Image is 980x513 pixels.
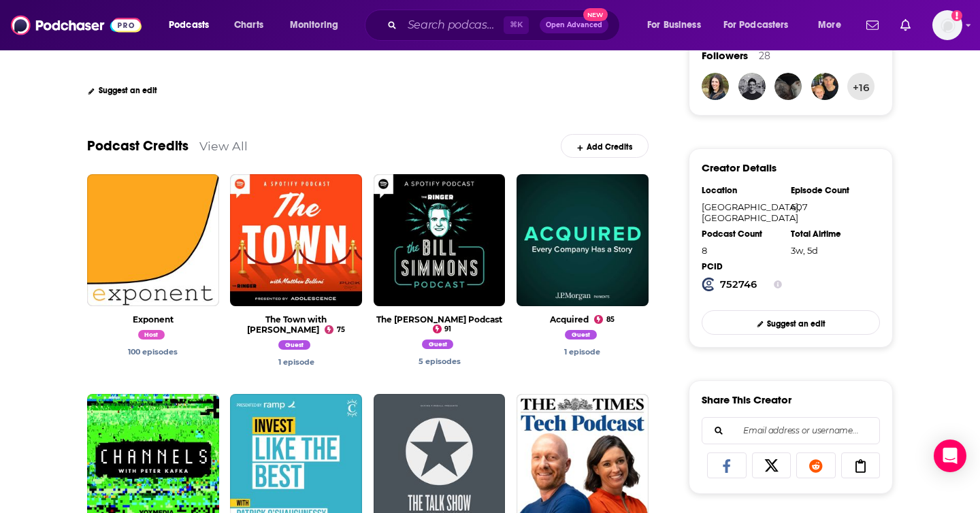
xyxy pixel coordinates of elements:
a: Podcast Credits [87,137,189,154]
a: Charts [225,14,272,36]
a: Share on Reddit [796,452,836,478]
img: Podchaser - Follow, Share and Rate Podcasts [11,12,142,38]
img: dylanlevene [702,73,729,100]
button: +16 [847,73,875,100]
input: Search podcasts, credits, & more... [402,14,504,36]
span: 75 [337,327,345,333]
div: Open Intercom Messenger [934,440,966,472]
span: Followers [702,49,748,62]
a: Ben Thompson [128,347,178,357]
a: Add Credits [561,134,649,158]
span: Charts [234,16,263,35]
a: Ben Thompson [565,332,600,342]
a: Copy Link [841,452,881,478]
div: [GEOGRAPHIC_DATA], [GEOGRAPHIC_DATA] [702,201,782,223]
button: Show Info [774,278,782,291]
button: Show profile menu [932,10,962,40]
span: Open Advanced [546,22,602,29]
span: Guest [422,340,454,349]
a: Show notifications dropdown [895,14,916,37]
span: Guest [565,330,597,340]
a: 75 [325,325,345,334]
img: bogdann.tincu [774,73,802,100]
span: 91 [444,327,451,332]
button: open menu [638,14,718,36]
a: Show notifications dropdown [861,14,884,37]
a: The Bill Simmons Podcast [376,314,502,325]
h3: Creator Details [702,161,777,174]
a: Share on Facebook [707,452,747,478]
div: Location [702,185,782,196]
img: User Profile [932,10,962,40]
a: Share on X/Twitter [752,452,791,478]
button: open menu [159,14,227,36]
a: Ben Thompson [278,357,314,367]
a: Acquired [550,314,589,325]
svg: Add a profile image [951,10,962,21]
img: Podchaser Creator ID logo [702,278,715,291]
a: View All [199,139,248,153]
div: Podcast Count [702,229,782,239]
a: The Town with Matthew Belloni [247,314,327,335]
img: dinobecirovic [738,73,766,100]
a: Suggest an edit [87,86,157,95]
span: More [818,16,841,35]
button: open menu [808,14,858,36]
a: 91 [433,325,452,333]
div: 607 [791,201,871,212]
div: 8 [702,245,782,256]
span: For Podcasters [723,16,789,35]
span: Guest [278,340,310,350]
span: For Business [647,16,701,35]
input: Email address or username... [713,418,868,444]
a: Ben Thompson [278,342,314,352]
div: 28 [759,50,770,62]
span: 644 hours, 58 seconds [791,245,818,256]
h3: Share This Creator [702,393,791,406]
span: Podcasts [169,16,209,35]
a: Ben Thompson [138,332,169,342]
span: Host [138,330,165,340]
a: Ben Thompson [564,347,600,357]
button: open menu [715,14,808,36]
span: New [583,8,608,21]
a: Suggest an edit [702,310,880,334]
a: Exponent [133,314,174,325]
a: 85 [594,315,615,324]
div: PCID [702,261,782,272]
span: Monitoring [290,16,338,35]
a: Ben Thompson [419,357,461,366]
strong: 752746 [720,278,757,291]
button: Open AdvancedNew [540,17,608,33]
button: open menu [280,14,356,36]
span: Logged in as TrevorC [932,10,962,40]
span: ⌘ K [504,16,529,34]
div: Search podcasts, credits, & more... [378,10,633,41]
div: Search followers [702,417,880,444]
a: Ben Thompson [422,342,457,351]
span: 85 [606,317,615,322]
div: Episode Count [791,185,871,196]
img: shauntrennery [811,73,838,100]
div: Total Airtime [791,229,871,239]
